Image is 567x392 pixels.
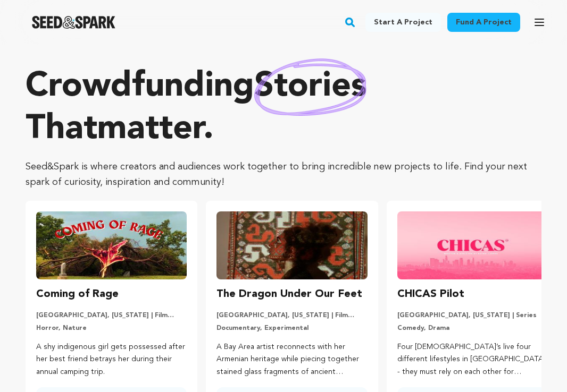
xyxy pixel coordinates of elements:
h3: CHICAS Pilot [397,286,464,303]
img: Coming of Rage image [36,211,187,279]
span: matter [97,113,203,147]
a: Start a project [365,13,441,32]
p: Seed&Spark is where creators and audiences work together to bring incredible new projects to life... [26,159,541,190]
p: A Bay Area artist reconnects with her Armenian heritage while piecing together stained glass frag... [216,341,367,379]
a: Fund a project [447,13,520,32]
p: Crowdfunding that . [26,66,541,151]
p: Horror, Nature [36,324,187,333]
img: Seed&Spark Logo Dark Mode [32,16,115,29]
img: hand sketched image [254,58,366,116]
a: Seed&Spark Homepage [32,16,115,29]
p: [GEOGRAPHIC_DATA], [US_STATE] | Film Feature [216,311,367,320]
img: CHICAS Pilot image [397,211,548,279]
p: Comedy, Drama [397,324,548,333]
h3: The Dragon Under Our Feet [216,286,362,303]
p: Documentary, Experimental [216,324,367,333]
p: A shy indigenous girl gets possessed after her best friend betrays her during their annual campin... [36,341,187,379]
p: [GEOGRAPHIC_DATA], [US_STATE] | Film Short [36,311,187,320]
h3: Coming of Rage [36,286,119,303]
p: [GEOGRAPHIC_DATA], [US_STATE] | Series [397,311,548,320]
img: The Dragon Under Our Feet image [216,211,367,279]
p: Four [DEMOGRAPHIC_DATA]’s live four different lifestyles in [GEOGRAPHIC_DATA] - they must rely on... [397,341,548,379]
